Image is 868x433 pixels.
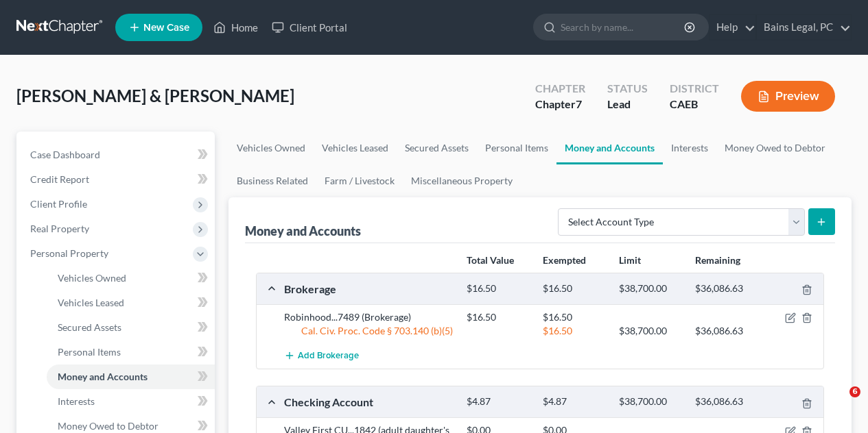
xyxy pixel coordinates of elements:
a: Vehicles Leased [314,132,397,164]
div: $38,700.00 [612,282,688,295]
div: Chapter [535,97,585,112]
span: Credit Report [30,173,89,185]
div: Lead [607,97,648,112]
a: Farm / Livestock [316,164,403,197]
div: Chapter [535,81,585,97]
div: District [670,81,719,97]
div: Checking Account [277,395,460,409]
div: $16.50 [460,282,536,295]
a: Client Portal [265,15,354,40]
span: New Case [143,23,189,33]
strong: Limit [619,254,641,266]
div: $36,086.63 [688,324,764,338]
span: Interests [58,395,95,407]
div: $38,700.00 [612,395,688,408]
a: Secured Assets [47,315,215,340]
span: Personal Property [30,247,108,259]
a: Money Owed to Debtor [716,132,834,164]
a: Secured Assets [397,132,477,164]
strong: Exempted [543,254,586,266]
span: Secured Assets [58,321,121,333]
a: Vehicles Owned [47,266,215,290]
a: Help [709,15,755,40]
span: [PERSON_NAME] & [PERSON_NAME] [16,86,294,106]
div: $36,086.63 [688,282,764,295]
input: Search by name... [561,14,686,40]
span: Personal Items [58,346,121,358]
div: CAEB [670,97,719,112]
a: Personal Items [477,132,556,164]
div: Robinhood...7489 (Brokerage) [277,310,460,324]
span: Money Owed to Debtor [58,420,159,432]
div: $16.50 [536,324,612,338]
span: Client Profile [30,198,87,210]
a: Interests [663,132,716,164]
iframe: Intercom live chat [821,386,854,419]
a: Bains Legal, PC [757,15,851,40]
a: Case Dashboard [19,143,215,167]
a: Personal Items [47,340,215,364]
span: Vehicles Owned [58,272,126,284]
span: Vehicles Leased [58,297,124,308]
span: 6 [849,386,860,397]
div: $16.50 [536,282,612,295]
div: $38,700.00 [612,324,688,338]
a: Business Related [228,164,316,197]
a: Interests [47,389,215,414]
a: Vehicles Leased [47,290,215,315]
div: Brokerage [277,282,460,296]
span: Real Property [30,223,89,234]
a: Credit Report [19,167,215,192]
span: Money and Accounts [58,371,148,382]
strong: Total Value [467,254,514,266]
div: $16.50 [460,310,536,324]
div: $16.50 [536,310,612,324]
a: Money and Accounts [556,132,663,164]
button: Add Brokerage [284,343,359,369]
strong: Remaining [695,254,740,266]
div: Cal. Civ. Proc. Code § 703.140 (b)(5) [277,324,460,338]
div: Money and Accounts [245,223,361,239]
button: Preview [741,81,835,112]
span: 7 [576,97,582,110]
a: Home [207,15,265,40]
a: Money and Accounts [47,364,215,389]
div: $4.87 [536,395,612,408]
div: $4.87 [460,395,536,408]
span: Case Dashboard [30,149,100,160]
a: Miscellaneous Property [403,164,521,197]
span: Add Brokerage [298,351,359,362]
div: $36,086.63 [688,395,764,408]
a: Vehicles Owned [228,132,314,164]
div: Status [607,81,648,97]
